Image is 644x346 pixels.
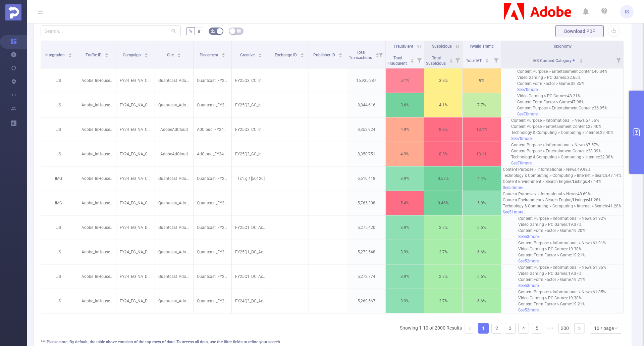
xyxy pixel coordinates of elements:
p: 2.7% [424,295,463,307]
p: 2.7% [424,221,463,234]
p: FY25Q3_CC_Individual_CCPro_US_EN_CCPro40OffPromo_ST_300x250_NA_NA.jpg [5472464] [232,99,270,111]
div: Content Purpose > Informational > News : 67.57% [511,142,613,148]
div: Sort [177,52,181,56]
i: icon: caret-up [300,52,304,54]
span: Fraudulent [394,44,413,49]
i: Filter menu [453,52,462,68]
div: Video Gaming > PC Games : 19.38% [518,295,606,301]
a: 200 [559,323,571,333]
p: Quantcast_AdobeDyn [155,246,193,258]
i: icon: down [614,326,618,331]
p: Quantcast_AdobeDyn [155,295,193,307]
li: 4 [518,323,529,334]
div: Sort [410,58,414,62]
div: Content Purpose > Informational > News : 67.56% [511,117,613,123]
p: 1x1.gif [50126] [232,172,270,185]
i: icon: caret-down [485,60,489,62]
div: Content Purpose > Entertainment Content : 36.95% [517,105,607,111]
p: 4.1% [424,99,463,111]
input: Search... [41,26,181,36]
p: IMG [40,172,78,185]
p: 5.9% [463,197,501,209]
p: 0.57% [424,172,463,185]
p: Adobe_InHouse [13539] [78,99,116,111]
span: Suspicious [432,44,452,49]
i: icon: caret-up [177,52,181,54]
i: icon: caret-down [258,55,262,57]
div: See 52 more... [518,258,606,264]
p: FY24_EG_NA_Creative_CCM_Acquisition_Buy [225725] [116,99,155,111]
p: Adobe_InHouse [13539] [78,295,116,307]
i: icon: caret-down [300,55,304,57]
p: FY24_EG_NA_DocumentCloud_Acrobat_Acquisition [225291] [116,270,155,283]
p: FY24Q3_DC_AcrobatDC_AcrobatDC_XY_EN_AGI3.0sign_AN_300x250_NA_NA.zip [4924966] [232,295,270,307]
p: 8.3% [424,123,463,136]
div: Content Form Factor > Game : 19.21% [518,277,606,283]
span: Total Suspicious [426,56,447,66]
p: 8,844,616 [347,99,385,111]
p: 6,610,418 [347,172,385,185]
p: Quantcast_AdobeDyn [155,270,193,283]
div: Sort [68,52,72,56]
i: icon: caret-up [338,52,342,54]
div: Sort [105,52,109,56]
div: Content Purpose > Entertainment Content : 28.39% [511,148,613,154]
p: Adobe_InHouse [13539] [78,172,116,185]
a: 2 [492,323,502,333]
div: See 53 more... [518,234,606,240]
span: Creative [240,53,256,57]
p: FY25Q1_DC_AcrobatDC_AcrobatDC_XY_EN_ACAIAssistant-Acq-AIEdit-CareerAdvancementanDisplay_AN_300x25... [232,246,270,258]
i: icon: caret-down [222,55,225,57]
p: 6.6% [463,246,501,258]
p: Adobe_InHouse [13539] [78,123,116,136]
i: icon: bg-colors [211,29,215,33]
p: 8.3% [424,148,463,160]
i: icon: caret-down [105,55,109,57]
div: See 70 more... [517,111,607,117]
i: Filter menu [614,52,623,68]
p: FY24_EG_NA_Creative_CCM_Acquisition_Buy [225725] [116,123,155,136]
div: Content Environment > Search Engine/Listings : 47.14% [503,179,622,185]
p: 0.46% [424,197,463,209]
div: Sort [338,52,342,56]
p: 8,350,751 [347,148,385,160]
p: 3.9% [386,172,424,185]
span: # [198,29,201,34]
p: Quantcast_AdobeDyn [155,99,193,111]
p: AdobeAdCloud [155,123,193,136]
li: 1 [478,323,489,334]
span: Exchange ID [275,53,298,57]
p: Quantcast_FY24Acrobat_PSP_AcrobatTrialist-Dynamic-Cookieless_US_DSK_BAN_300x250 [7892521] [194,221,232,234]
i: icon: caret-up [410,58,414,60]
p: FY25Q1_DC_AcrobatDC_AcrobatDC_XY_EN_Acq-share-andisplay-careeradvancement_AN_300x250_NA_NA.zip [5... [232,221,270,234]
p: Quantcast_FY24CC_LAL_Native-PS-Paid-GenImage_US_DSK_BAN_1x1 [8627340] [194,197,232,209]
div: Video Gaming > PC Games : 19.37% [518,221,606,228]
p: 13.1% [463,148,501,160]
div: 10 / page [594,323,614,333]
i: icon: caret-up [68,52,72,54]
div: Content Form Factor > Game : 19.21% [518,252,606,258]
i: icon: caret-up [376,52,379,54]
span: Total IVT [466,58,483,63]
p: JS [40,74,78,87]
p: Quantcast_AdobeDyn [20050] [155,197,193,209]
p: AdCloud_FY24CC_PSP_Longtail-SpanishAmerican_US_DSK_BAN_300x250 [9354649] [194,123,232,136]
div: See 52 more... [518,307,606,313]
span: IAB Content Category [533,58,577,63]
p: 3.9% [386,221,424,234]
div: Sort [449,58,453,62]
div: Sort [375,52,379,56]
div: Video Gaming > PC Games : 48.21% [517,93,607,99]
p: 3.9% [424,74,463,87]
i: icon: caret-down [177,55,181,57]
span: % [189,29,192,34]
p: JS [40,123,78,136]
li: 3 [505,323,516,334]
p: Adobe_InHouse [13539] [78,197,116,209]
div: Video Gaming > PC Games : 19.37% [518,270,606,277]
div: See 53 more... [518,283,606,289]
li: Next 5 Pages [545,323,556,334]
div: Content Environment > Search Engine/Listings : 41.28% [503,197,622,203]
a: 5 [532,323,542,333]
